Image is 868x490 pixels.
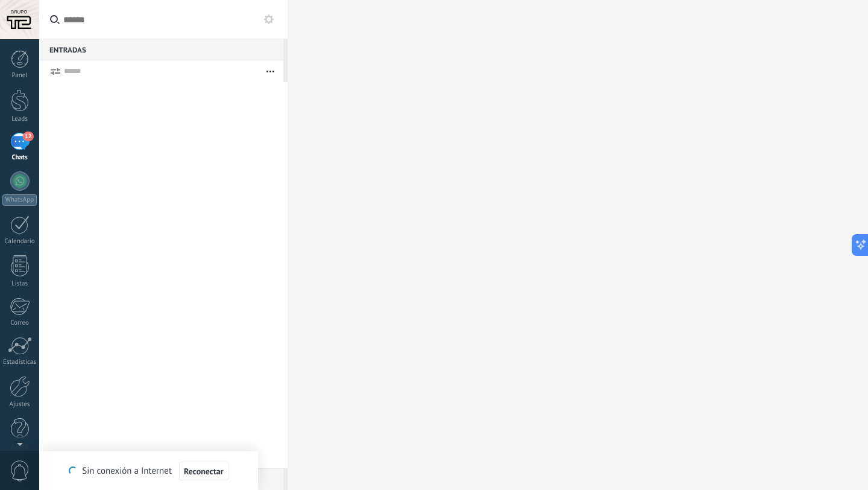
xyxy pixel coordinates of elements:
div: Listas [2,280,37,288]
span: 12 [23,132,33,141]
button: Más [257,60,283,82]
div: Panel [2,72,37,80]
span: Reconectar [184,467,224,476]
div: Ajustes [2,401,37,409]
div: Entradas [39,39,283,60]
div: Calendario [2,238,37,246]
div: Chats [2,154,37,162]
div: Correo [2,319,37,327]
div: Estadísticas [2,358,37,366]
div: Leads [2,115,37,123]
div: WhatsApp [2,194,37,206]
div: Sin conexión a Internet [69,461,228,481]
button: Reconectar [179,462,228,481]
